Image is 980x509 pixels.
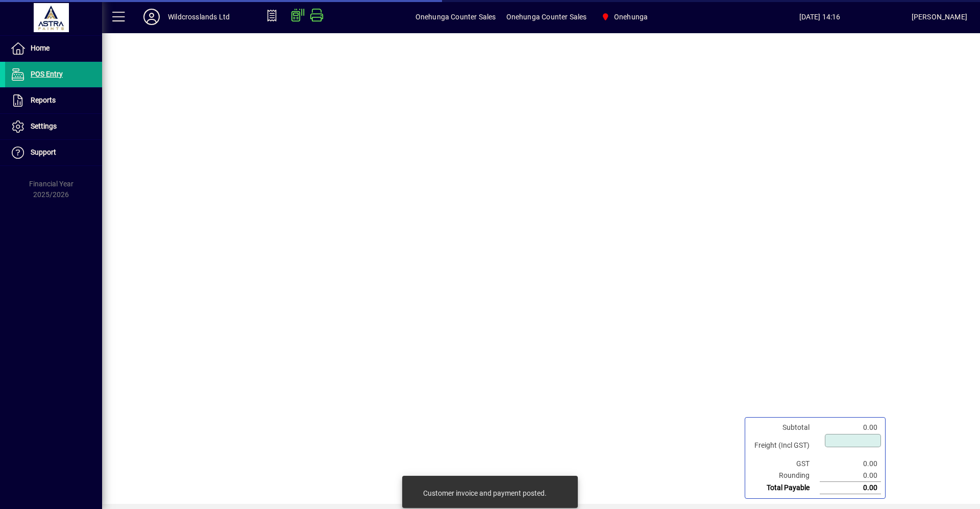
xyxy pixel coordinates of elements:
span: Home [31,44,50,52]
span: Onehunga Counter Sales [506,9,587,25]
span: [DATE] 14:16 [728,9,911,25]
span: Onehunga [614,9,648,25]
button: Profile [135,8,168,26]
td: Freight (Incl GST) [749,433,820,458]
td: 0.00 [820,470,881,482]
td: Rounding [749,470,820,482]
a: Reports [5,88,102,113]
span: POS Entry [31,70,63,78]
span: Onehunga Counter Sales [415,9,496,25]
td: 0.00 [820,422,881,433]
td: GST [749,458,820,470]
td: Total Payable [749,482,820,494]
td: Subtotal [749,422,820,433]
span: Support [31,148,56,156]
div: Customer invoice and payment posted. [423,488,547,498]
a: Support [5,140,102,165]
div: Wildcrosslands Ltd [168,9,230,25]
a: Home [5,36,102,61]
span: Reports [31,96,56,104]
span: Onehunga [597,8,652,26]
td: 0.00 [820,458,881,470]
div: [PERSON_NAME] [912,9,967,25]
a: Settings [5,114,102,139]
td: 0.00 [820,482,881,494]
span: Settings [31,122,57,130]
